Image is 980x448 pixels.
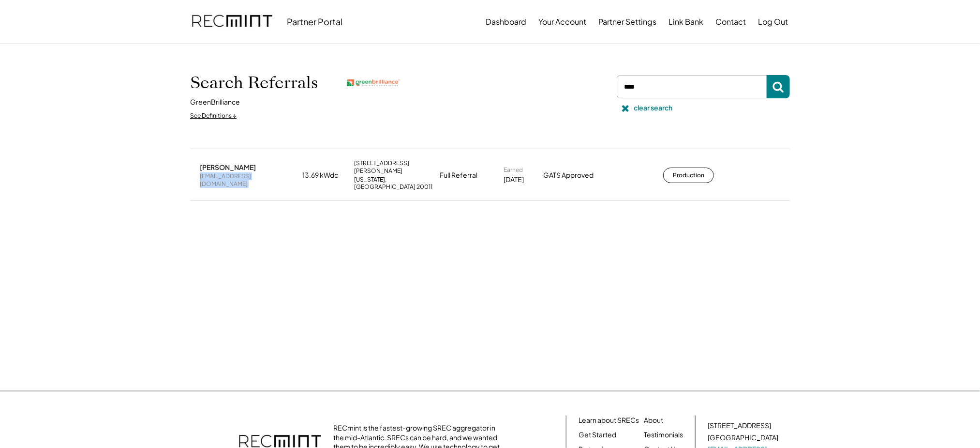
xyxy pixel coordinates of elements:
[440,170,477,180] div: Full Referral
[758,12,788,31] button: Log Out
[354,176,434,191] div: [US_STATE], [GEOGRAPHIC_DATA] 20011
[715,12,746,31] button: Contact
[302,170,348,180] div: 13.69 kWdc
[27,15,47,23] div: v 4.0.25
[579,416,639,425] a: Learn about SRECs
[190,112,237,120] div: See Definitions ↓
[634,103,672,113] div: clear search
[287,16,342,27] div: Partner Portal
[190,73,318,93] h1: Search Referrals
[37,57,87,63] div: Domain Overview
[190,97,240,107] div: GreenBrilliance
[354,159,434,174] div: [STREET_ADDRESS][PERSON_NAME]
[504,175,524,185] div: [DATE]
[543,170,616,180] div: GATS Approved
[644,430,683,440] a: Testimonials
[347,79,400,87] img: greenbrilliance.png
[598,12,656,31] button: Partner Settings
[25,25,106,33] div: Domain: [DOMAIN_NAME]
[26,56,34,64] img: tab_domain_overview_orange.svg
[668,12,703,31] button: Link Bank
[538,12,586,31] button: Your Account
[200,172,297,187] div: [EMAIL_ADDRESS][DOMAIN_NAME]
[708,433,778,443] div: [GEOGRAPHIC_DATA]
[663,168,714,183] button: Production
[200,163,256,171] div: [PERSON_NAME]
[644,416,663,425] a: About
[107,57,163,63] div: Keywords by Traffic
[192,5,272,38] img: recmint-logotype%403x.png
[579,430,616,440] a: Get Started
[708,421,771,431] div: [STREET_ADDRESS]
[486,12,526,31] button: Dashboard
[504,166,523,174] div: Earned
[15,25,23,33] img: website_grey.svg
[15,15,23,23] img: logo_orange.svg
[96,56,104,64] img: tab_keywords_by_traffic_grey.svg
